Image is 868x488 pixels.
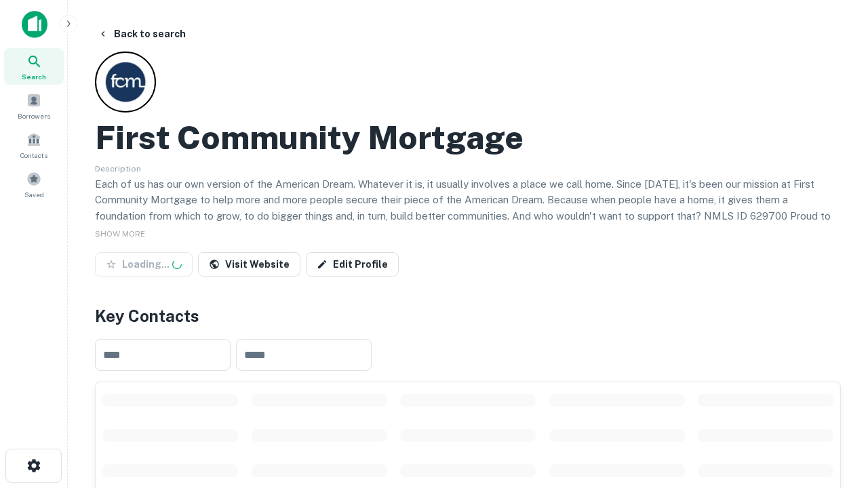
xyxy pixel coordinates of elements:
h2: First Community Mortgage [95,118,524,157]
iframe: Chat Widget [800,336,868,401]
a: Saved [4,166,64,203]
a: Search [4,48,64,85]
h4: Key Contacts [95,304,841,328]
a: Visit Website [198,252,300,277]
span: SHOW MORE [95,229,145,239]
a: Edit Profile [306,252,399,277]
button: Back to search [92,22,191,46]
a: Contacts [4,127,64,163]
p: Each of us has our own version of the American Dream. Whatever it is, it usually involves a place... [95,176,841,240]
span: Borrowers [18,110,50,121]
span: Search [22,71,46,82]
img: capitalize-icon.png [22,11,47,38]
a: Borrowers [4,87,64,124]
span: Contacts [20,150,47,161]
span: Saved [24,189,44,200]
span: Description [95,164,141,174]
